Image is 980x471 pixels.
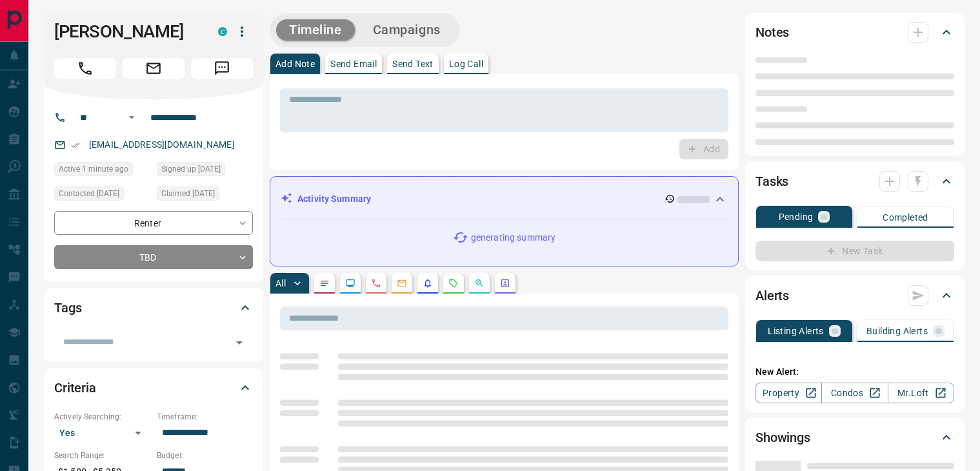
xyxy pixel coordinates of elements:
[54,21,199,42] h1: [PERSON_NAME]
[157,411,253,423] p: Timeframe:
[157,162,253,180] div: Fri May 02 2025
[471,231,555,245] p: generating summary
[371,278,381,288] svg: Calls
[191,58,253,79] span: Message
[755,17,954,48] div: Notes
[755,166,954,197] div: Tasks
[449,59,483,68] p: Log Call
[821,383,888,403] a: Condos
[157,450,253,461] p: Budget:
[755,171,788,192] h2: Tasks
[888,383,954,403] a: Mr.Loft
[54,186,150,205] div: Mon Sep 01 2025
[345,278,355,288] svg: Lead Browsing Activity
[54,297,81,318] h2: Tags
[423,278,433,288] svg: Listing Alerts
[54,372,253,403] div: Criteria
[755,22,789,43] h2: Notes
[54,411,150,423] p: Actively Searching:
[755,285,789,306] h2: Alerts
[755,422,954,453] div: Showings
[360,19,454,41] button: Campaigns
[474,278,485,288] svg: Opportunities
[54,162,150,180] div: Sat Sep 13 2025
[54,423,150,443] div: Yes
[768,326,824,336] p: Listing Alerts
[59,187,119,200] span: Contacted [DATE]
[275,59,315,68] p: Add Note
[89,139,235,150] a: [EMAIL_ADDRESS][DOMAIN_NAME]
[500,278,510,288] svg: Agent Actions
[54,211,253,235] div: Renter
[755,365,954,379] p: New Alert:
[124,110,139,125] button: Open
[275,279,286,288] p: All
[755,427,810,448] h2: Showings
[392,59,434,68] p: Send Text
[779,212,814,221] p: Pending
[54,292,253,323] div: Tags
[161,163,221,175] span: Signed up [DATE]
[218,27,227,36] div: condos.ca
[123,58,185,79] span: Email
[230,334,248,352] button: Open
[319,278,330,288] svg: Notes
[54,377,96,398] h2: Criteria
[161,187,215,200] span: Claimed [DATE]
[883,213,928,222] p: Completed
[276,19,355,41] button: Timeline
[866,326,928,336] p: Building Alerts
[330,59,377,68] p: Send Email
[448,278,459,288] svg: Requests
[54,245,253,269] div: TBD
[397,278,407,288] svg: Emails
[54,58,116,79] span: Call
[71,141,80,150] svg: Email Verified
[297,192,371,206] p: Activity Summary
[755,280,954,311] div: Alerts
[281,187,728,211] div: Activity Summary
[157,186,253,205] div: Sun Aug 31 2025
[59,163,128,175] span: Active 1 minute ago
[755,383,822,403] a: Property
[54,450,150,461] p: Search Range:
